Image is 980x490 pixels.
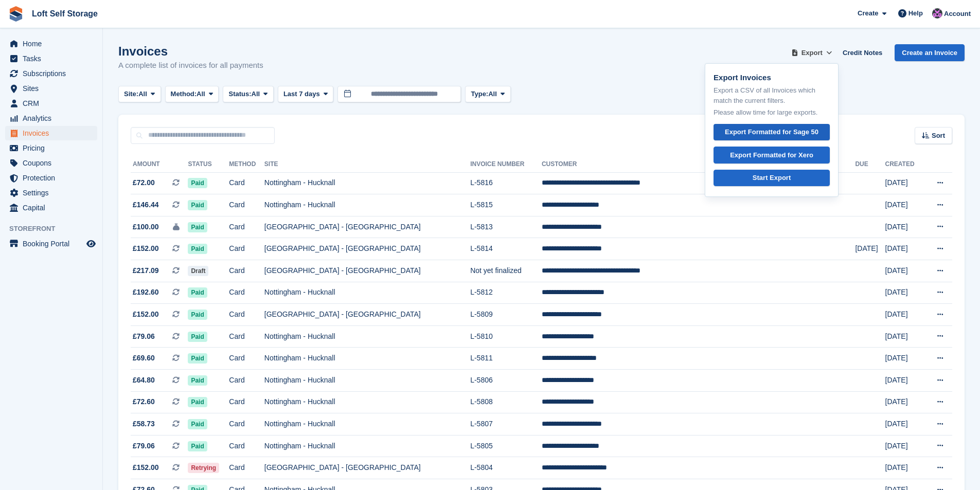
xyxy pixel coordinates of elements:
[885,260,924,282] td: [DATE]
[28,5,102,22] a: Loft Self Storage
[229,413,264,435] td: Card
[23,81,84,96] span: Sites
[223,86,273,103] button: Status: All
[5,171,97,185] a: menu
[188,200,207,210] span: Paid
[470,348,542,370] td: L-5811
[789,44,834,61] button: Export
[23,186,84,200] span: Settings
[895,44,965,61] a: Create an Invoice
[470,194,542,216] td: L-5815
[885,238,924,260] td: [DATE]
[858,8,878,19] span: Create
[264,348,470,370] td: Nottingham - Hucknall
[264,194,470,216] td: Nottingham - Hucknall
[264,457,470,479] td: [GEOGRAPHIC_DATA] - [GEOGRAPHIC_DATA]
[470,457,542,479] td: L-5804
[229,391,264,413] td: Card
[188,222,207,232] span: Paid
[283,89,320,99] span: Last 7 days
[714,170,830,187] a: Start Export
[885,457,924,479] td: [DATE]
[470,238,542,260] td: L-5814
[470,391,542,413] td: L-5808
[188,156,229,173] th: Status
[131,156,188,173] th: Amount
[229,238,264,260] td: Card
[264,282,470,304] td: Nottingham - Hucknall
[5,186,97,200] a: menu
[133,375,155,386] span: £64.80
[118,86,161,103] button: Site: All
[470,304,542,326] td: L-5809
[118,44,263,58] h1: Invoices
[885,391,924,413] td: [DATE]
[118,60,263,71] p: A complete list of invoices for all payments
[229,172,264,194] td: Card
[133,243,159,254] span: £152.00
[465,86,510,103] button: Type: All
[188,287,207,298] span: Paid
[188,441,207,451] span: Paid
[188,375,207,386] span: Paid
[855,238,885,260] td: [DATE]
[470,156,542,173] th: Invoice Number
[133,265,159,276] span: £217.09
[753,173,791,183] div: Start Export
[23,111,84,125] span: Analytics
[470,260,542,282] td: Not yet finalized
[470,216,542,238] td: L-5813
[229,282,264,304] td: Card
[932,8,942,19] img: Amy Wright
[171,89,197,99] span: Method:
[188,332,207,342] span: Paid
[264,156,470,173] th: Site
[885,370,924,392] td: [DATE]
[278,86,334,103] button: Last 7 days
[730,150,813,160] div: Export Formatted for Xero
[229,216,264,238] td: Card
[197,89,205,99] span: All
[264,325,470,348] td: Nottingham - Hucknall
[133,199,159,210] span: £146.44
[133,309,159,320] span: £152.00
[714,107,830,118] p: Please allow time for large exports.
[855,156,885,173] th: Due
[470,413,542,435] td: L-5807
[85,238,97,250] a: Preview store
[188,397,207,407] span: Paid
[885,435,924,457] td: [DATE]
[885,413,924,435] td: [DATE]
[188,463,219,473] span: Retrying
[885,194,924,216] td: [DATE]
[5,51,97,66] a: menu
[229,348,264,370] td: Card
[133,353,155,364] span: £69.60
[23,66,84,81] span: Subscriptions
[885,325,924,348] td: [DATE]
[470,435,542,457] td: L-5805
[229,457,264,479] td: Card
[133,222,159,232] span: £100.00
[188,310,207,320] span: Paid
[470,370,542,392] td: L-5806
[5,237,97,251] a: menu
[264,172,470,194] td: Nottingham - Hucknall
[23,237,84,251] span: Booking Portal
[5,141,97,155] a: menu
[264,391,470,413] td: Nottingham - Hucknall
[542,156,856,173] th: Customer
[714,147,830,164] a: Export Formatted for Xero
[264,370,470,392] td: Nottingham - Hucknall
[5,156,97,170] a: menu
[5,126,97,140] a: menu
[801,48,823,58] span: Export
[229,194,264,216] td: Card
[885,156,924,173] th: Created
[23,171,84,185] span: Protection
[5,66,97,81] a: menu
[23,96,84,111] span: CRM
[264,304,470,326] td: [GEOGRAPHIC_DATA] - [GEOGRAPHIC_DATA]
[188,178,207,188] span: Paid
[133,441,155,451] span: £79.06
